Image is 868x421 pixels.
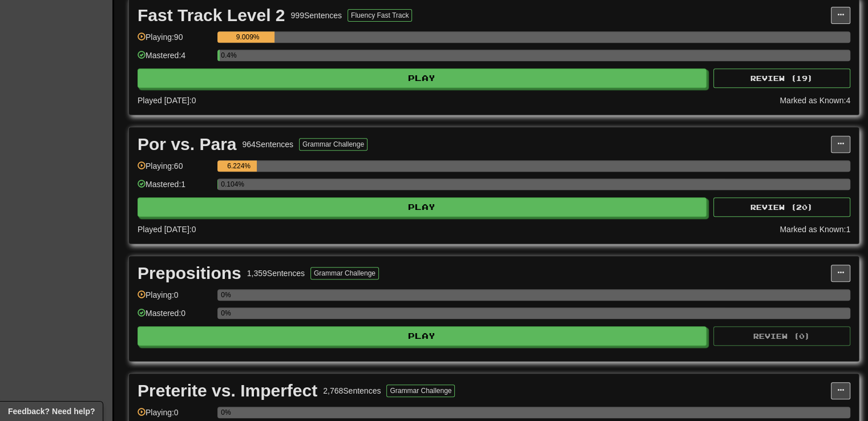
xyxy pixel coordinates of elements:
[8,406,95,417] span: Open feedback widget
[138,307,212,326] div: Mastered: 0
[713,326,850,346] button: Review (0)
[138,68,706,88] button: Play
[138,265,241,282] div: Prepositions
[138,197,706,217] button: Play
[348,9,412,22] button: Fluency Fast Track
[138,136,236,153] div: Por vs. Para
[323,385,381,396] div: 2,768 Sentences
[138,7,285,24] div: Fast Track Level 2
[138,160,212,179] div: Playing: 60
[138,96,196,105] span: Played [DATE]: 0
[291,10,342,21] div: 999 Sentences
[138,50,212,68] div: Mastered: 4
[221,31,274,43] div: 9.009%
[247,268,305,279] div: 1,359 Sentences
[138,326,706,346] button: Play
[138,31,212,50] div: Playing: 90
[138,382,317,399] div: Preterite vs. Imperfect
[713,197,850,217] button: Review (20)
[310,267,379,280] button: Grammar Challenge
[138,289,212,308] div: Playing: 0
[138,225,196,234] span: Played [DATE]: 0
[780,95,850,106] div: Marked as Known: 4
[242,139,293,150] div: 964 Sentences
[138,179,212,197] div: Mastered: 1
[299,138,368,151] button: Grammar Challenge
[386,384,455,397] button: Grammar Challenge
[221,160,257,172] div: 6.224%
[780,224,850,235] div: Marked as Known: 1
[713,68,850,88] button: Review (19)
